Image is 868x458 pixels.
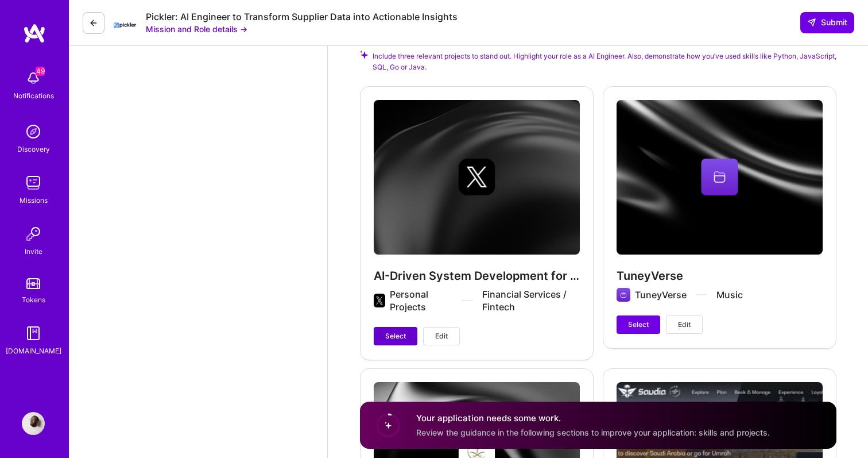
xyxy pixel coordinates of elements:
[416,412,770,424] h4: Your application needs some work.
[17,143,50,155] div: Discovery
[30,30,126,39] div: Domain: [DOMAIN_NAME]
[146,23,247,35] button: Mission and Role details →
[19,412,48,435] a: User Avatar
[18,18,28,28] img: logo_orange.svg
[628,320,649,330] span: Select
[666,315,703,334] button: Edit
[22,171,45,194] img: teamwork
[374,327,417,345] button: Select
[18,30,28,39] img: website_grey.svg
[13,90,54,102] div: Notifications
[22,322,45,345] img: guide book
[423,327,460,345] button: Edit
[22,412,45,435] img: User Avatar
[435,331,448,341] span: Edit
[25,245,42,257] div: Invite
[59,68,84,75] div: Domain
[678,320,691,330] span: Edit
[23,23,46,44] img: logo
[22,67,45,90] img: bell
[385,331,406,341] span: Select
[146,11,458,23] div: Pickler: AI Engineer to Transform Supplier Data into Actionable Insights
[22,294,45,306] div: Tokens
[22,222,45,245] img: Invite
[360,51,368,59] i: Check
[807,17,847,28] span: Submit
[20,194,48,206] div: Missions
[114,14,137,31] img: Company Logo
[416,428,770,437] span: Review the guidance in the following sections to improve your application: skills and projects.
[800,12,854,33] button: Submit
[125,68,198,75] div: Keywords nach Traffic
[112,67,121,76] img: tab_keywords_by_traffic_grey.svg
[6,345,61,357] div: [DOMAIN_NAME]
[617,315,660,334] button: Select
[22,120,45,143] img: discovery
[36,67,45,76] span: 49
[89,18,98,28] i: icon LeftArrowDark
[32,18,56,28] div: v 4.0.25
[373,51,836,72] span: Include three relevant projects to stand out. Highlight your role as a AI Engineer. Also, demonst...
[46,67,56,76] img: tab_domain_overview_orange.svg
[26,278,40,289] img: tokens
[807,18,816,27] i: icon SendLight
